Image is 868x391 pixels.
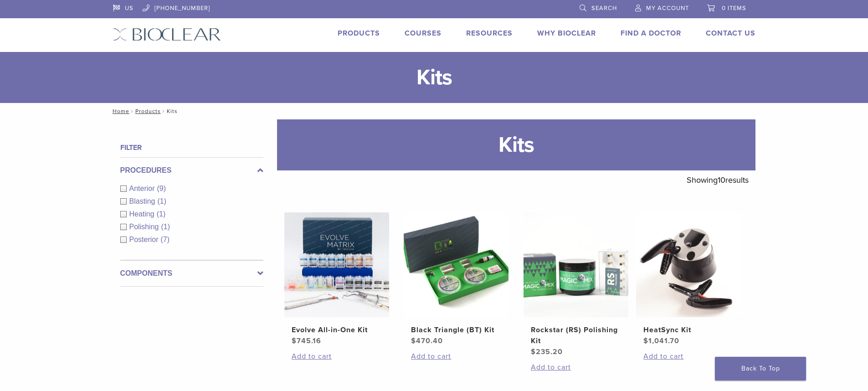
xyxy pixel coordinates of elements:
[157,210,166,218] span: (1)
[292,336,321,345] bdi: 745.16
[531,324,621,346] h2: Rockstar (RS) Polishing Kit
[113,28,221,41] img: Bioclear
[292,324,382,335] h2: Evolve All-in-One Kit
[161,236,170,243] span: (7)
[161,109,167,113] span: /
[411,336,416,345] span: $
[643,324,734,335] h2: HeatSync Kit
[411,324,501,335] h2: Black Triangle (BT) Kit
[405,29,442,38] a: Courses
[120,268,263,279] label: Components
[537,29,596,38] a: Why Bioclear
[643,336,679,345] bdi: 1,041.70
[531,347,536,356] span: $
[687,170,749,190] p: Showing results
[646,5,689,12] span: My Account
[292,351,382,362] a: Add to cart: “Evolve All-in-One Kit”
[523,212,629,357] a: Rockstar (RS) Polishing KitRockstar (RS) Polishing Kit $235.20
[404,212,508,317] img: Black Triangle (BT) Kit
[531,362,621,373] a: Add to cart: “Rockstar (RS) Polishing Kit”
[715,357,806,381] a: Back To Top
[636,212,742,346] a: HeatSync KitHeatSync Kit $1,041.70
[129,185,157,192] span: Anterior
[110,108,129,114] a: Home
[120,165,263,176] label: Procedures
[636,212,741,317] img: HeatSync Kit
[129,197,158,205] span: Blasting
[531,347,563,356] bdi: 235.20
[591,5,617,12] span: Search
[157,197,166,205] span: (1)
[621,29,681,38] a: Find A Doctor
[643,351,734,362] a: Add to cart: “HeatSync Kit”
[643,336,648,345] span: $
[120,142,263,153] h4: Filter
[722,5,746,12] span: 0 items
[277,119,755,170] h1: Kits
[284,212,389,317] img: Evolve All-in-One Kit
[129,109,135,113] span: /
[129,223,161,231] span: Polishing
[718,175,725,185] span: 10
[466,29,513,38] a: Resources
[524,212,628,317] img: Rockstar (RS) Polishing Kit
[411,351,501,362] a: Add to cart: “Black Triangle (BT) Kit”
[157,185,166,192] span: (9)
[161,223,170,231] span: (1)
[411,336,443,345] bdi: 470.40
[129,236,161,243] span: Posterior
[338,29,380,38] a: Products
[292,336,297,345] span: $
[706,29,755,38] a: Contact Us
[106,103,762,119] nav: Kits
[284,212,390,346] a: Evolve All-in-One KitEvolve All-in-One Kit $745.16
[129,210,157,218] span: Heating
[135,108,161,114] a: Products
[403,212,509,346] a: Black Triangle (BT) KitBlack Triangle (BT) Kit $470.40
